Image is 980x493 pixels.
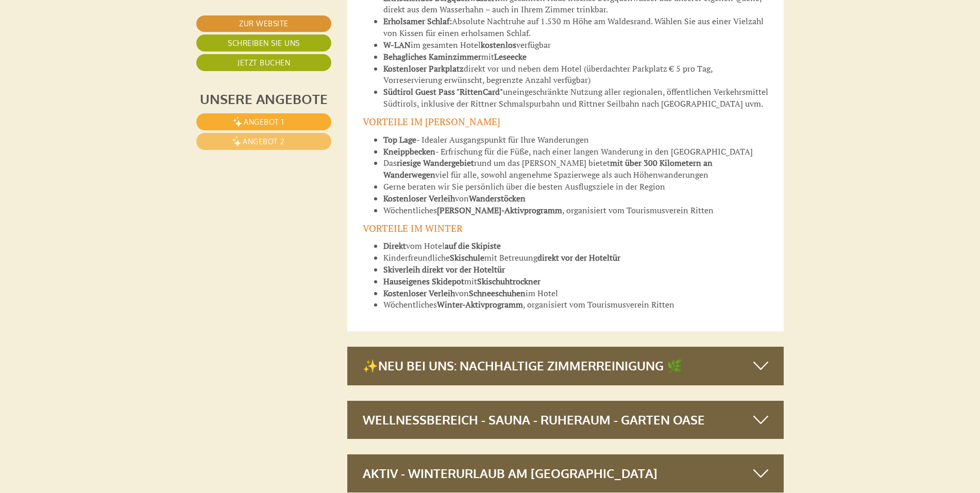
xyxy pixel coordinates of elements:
[537,252,620,263] strong: direkt vor der Hoteltür
[196,54,331,71] a: Jetzt buchen
[196,35,331,52] a: Schreiben Sie uns
[383,240,769,252] li: vom Hotel
[383,51,769,63] li: mit
[383,39,769,51] li: im gesamten Hotel verfügbar
[383,134,416,145] strong: Top Lage
[445,240,501,251] strong: auf die Skipiste
[383,15,769,39] li: Absolute Nachtruhe auf 1.530 m Höhe am Waldesrand. Wählen Sie aus einer Vielzahl von Kissen für e...
[450,252,484,263] strong: Skischule
[383,39,411,50] strong: W-LAN
[494,51,527,62] strong: Leseecke
[347,401,784,439] div: Wellnessbereich - Sauna - Ruheraum - Garten Oase
[383,193,769,205] li: von
[383,134,769,146] li: - Idealer Ausgangspunkt für Ihre Wanderungen
[383,181,769,193] li: Gerne beraten wir Sie persönlich über die besten Ausflugsziele in der Region
[363,115,500,128] span: VORTEILE IM [PERSON_NAME]
[383,86,503,97] strong: Südtirol Guest Pass "RittenCard"
[437,205,562,216] strong: [PERSON_NAME]-Aktivprogramm
[469,193,526,204] strong: Wanderstöcken
[481,39,516,50] strong: kostenlos
[383,15,452,27] strong: Erholsamer Schlaf:
[244,117,284,126] span: Angebot 1
[383,264,505,275] strong: Skiverleih direkt vor der Hoteltür
[383,240,406,251] strong: Direkt
[16,50,169,58] small: 21:50
[383,193,455,204] strong: Kostenloser Verleih
[610,157,657,168] strong: mit über 300
[383,146,769,158] li: - Erfrischung für die Füße, nach einer langen Wanderung in den [GEOGRAPHIC_DATA]
[196,15,331,32] a: Zur Website
[383,86,769,110] li: uneingeschränkte Nutzung aller regionalen, öffentlichen Verkehrsmittel Südtirols, inklusive der R...
[383,287,455,299] strong: Kostenloser Verleih
[196,89,331,108] div: Unsere Angebote
[383,205,769,216] li: Wöchentliches , organisiert vom Tourismusverein Ritten
[383,276,464,287] strong: Hauseigenes Skidepot
[383,63,769,87] li: direkt vor und neben dem Hotel (überdachter Parkplatz € 5 pro Tag, Vorreservierung erwünscht, beg...
[8,28,174,60] div: Guten Tag, wie können wir Ihnen helfen?
[243,137,285,146] span: Angebot 2
[383,157,769,181] li: Das rund um das [PERSON_NAME] bietet viel für alle, sowohl angenehme Spazierwege als auch Höhenwa...
[383,146,435,157] strong: Kneippbecken
[383,276,769,287] li: mit
[346,273,406,290] button: Senden
[383,63,464,74] strong: Kostenloser Parkplatz
[363,222,463,234] span: VORTEILE IM WINTER
[437,299,523,310] strong: Winter-Aktivprogramm
[383,252,769,264] li: Kinderfreundliche mit Betreuung
[383,299,769,311] li: Wöchentliches , organisiert vom Tourismusverein Ritten
[469,287,526,299] strong: Schneeschuhen
[397,157,474,168] strong: riesige Wandergebiet
[347,347,784,385] div: ✨NEU BEI UNS: Nachhaltige Zimmerreinigung 🌿
[477,276,540,287] strong: Skischuhtrockner
[383,157,713,180] strong: Kilometern an Wanderwegen
[347,454,784,492] div: Aktiv - Winterurlaub am [GEOGRAPHIC_DATA]
[16,30,169,39] div: Berghotel Zum Zirm
[383,287,769,299] li: von im Hotel
[184,8,222,26] div: [DATE]
[383,51,481,62] strong: Behagliches Kaminzimmer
